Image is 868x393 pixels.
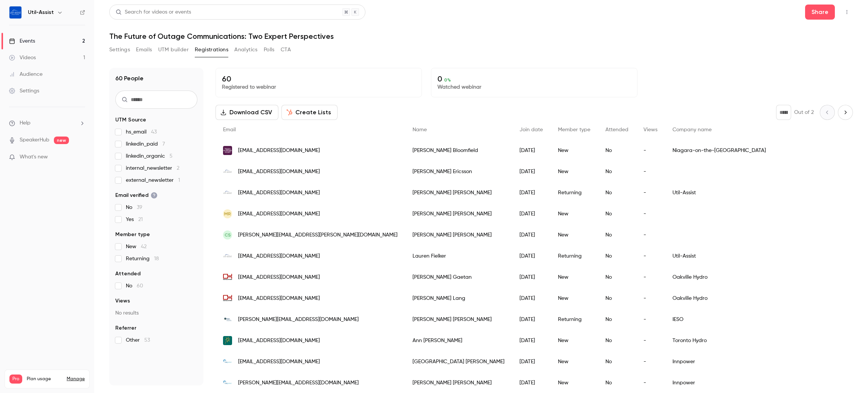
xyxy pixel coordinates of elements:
span: [EMAIL_ADDRESS][DOMAIN_NAME] [238,273,320,281]
span: Member type [558,127,590,132]
div: [DATE] [512,288,550,309]
h1: The Future of Outage Communications: Two Expert Perspectives [109,32,853,41]
span: Name [413,127,427,132]
div: [DATE] [512,330,550,351]
div: No [598,161,636,182]
div: [PERSON_NAME] Ericsson [405,161,512,182]
span: 43 [151,129,157,135]
h6: Util-Assist [28,9,54,16]
span: Returning [126,255,159,263]
span: 53 [144,338,150,343]
span: 0 % [444,77,451,83]
div: Settings [9,87,39,95]
span: [EMAIL_ADDRESS][DOMAIN_NAME] [238,337,320,345]
div: [DATE] [512,161,550,182]
div: [PERSON_NAME] [PERSON_NAME] [405,203,512,224]
span: 5 [170,154,173,159]
p: Out of 2 [794,109,814,116]
button: Polls [264,44,275,56]
img: ieso.ca [223,315,232,324]
p: No results [115,309,197,317]
div: New [550,351,598,372]
div: [PERSON_NAME] Lang [405,288,512,309]
div: [GEOGRAPHIC_DATA] [PERSON_NAME] [405,351,512,372]
img: innpower.ca [223,357,232,366]
div: [PERSON_NAME] [PERSON_NAME] [405,182,512,203]
div: No [598,351,636,372]
div: Returning [550,246,598,267]
span: New [126,243,147,250]
div: No [598,140,636,161]
img: innpower.ca [223,378,232,387]
div: Lauren Fielker [405,246,512,267]
div: [DATE] [512,267,550,288]
span: [PERSON_NAME][EMAIL_ADDRESS][DOMAIN_NAME] [238,379,359,387]
div: New [550,140,598,161]
button: Settings [109,44,130,56]
button: Registrations [195,44,228,56]
span: No [126,204,142,211]
div: No [598,182,636,203]
span: Views [643,127,657,132]
div: - [636,203,665,224]
div: [DATE] [512,224,550,246]
div: New [550,288,598,309]
span: CS [225,232,231,238]
span: Other [126,336,150,344]
button: UTM builder [158,44,189,56]
div: New [550,224,598,246]
div: [PERSON_NAME] Gaetan [405,267,512,288]
section: facet-groups [115,116,197,344]
iframe: Noticeable Trigger [76,154,85,161]
div: New [550,161,598,182]
div: Search for videos or events [116,8,191,16]
div: - [636,182,665,203]
div: - [636,330,665,351]
div: New [550,203,598,224]
span: 2 [177,166,179,171]
span: linkedin_organic [126,152,173,160]
span: Attended [115,270,141,278]
span: internal_newsletter [126,164,179,172]
div: Returning [550,309,598,330]
div: - [636,267,665,288]
p: 0 [437,74,631,83]
div: No [598,246,636,267]
img: oakvillehydro.com [223,273,232,282]
div: No [598,330,636,351]
span: 60 [137,283,143,289]
span: Attended [605,127,628,132]
span: [EMAIL_ADDRESS][DOMAIN_NAME] [238,168,320,176]
span: 42 [141,244,147,249]
div: [DATE] [512,246,550,267]
div: Ann [PERSON_NAME] [405,330,512,351]
button: Share [805,5,835,20]
span: Pro [9,375,22,384]
span: [EMAIL_ADDRESS][DOMAIN_NAME] [238,210,320,218]
span: MR [224,210,231,217]
img: oakvillehydro.com [223,294,232,303]
div: No [598,224,636,246]
span: Member type [115,231,150,238]
span: external_newsletter [126,177,180,184]
div: Videos [9,54,36,61]
span: Referrer [115,324,136,332]
span: [EMAIL_ADDRESS][DOMAIN_NAME] [238,147,320,155]
span: Views [115,297,130,305]
span: new [54,137,69,144]
span: 7 [162,141,165,147]
span: Yes [126,216,143,223]
span: Email verified [115,192,157,199]
span: No [126,282,143,290]
div: [DATE] [512,309,550,330]
span: [PERSON_NAME][EMAIL_ADDRESS][PERSON_NAME][DOMAIN_NAME] [238,231,397,239]
span: 1 [178,178,180,183]
li: help-dropdown-opener [9,119,85,127]
span: Email [223,127,236,132]
div: [DATE] [512,182,550,203]
h1: 60 People [115,74,144,83]
div: - [636,246,665,267]
div: - [636,161,665,182]
p: Watched webinar [437,83,631,91]
div: [PERSON_NAME] [PERSON_NAME] [405,224,512,246]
